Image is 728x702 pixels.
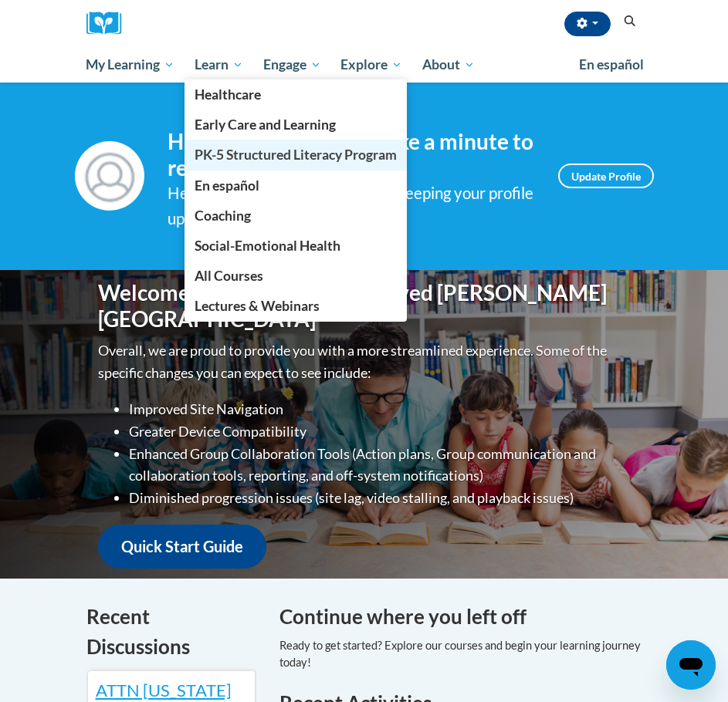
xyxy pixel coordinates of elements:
[195,177,259,194] span: En español
[129,487,631,509] li: Diminished progression issues (site lag, video stalling, and playback issues)
[185,140,407,170] a: PK-5 Structured Literacy Program
[185,79,407,110] a: Healthcare
[195,147,397,163] span: PK-5 Structured Literacy Program
[195,116,336,133] span: Early Care and Learning
[129,398,631,420] li: Improved Site Navigation
[75,141,144,211] img: Profile Image
[185,47,253,83] a: Learn
[185,170,407,201] a: En español
[195,86,261,103] span: Healthcare
[422,56,475,74] span: About
[330,47,412,83] a: Explore
[263,56,321,74] span: Engage
[185,291,407,321] a: Lectures & Webinars
[168,181,535,231] div: Help improve your experience by keeping your profile up to date.
[86,56,174,74] span: My Learning
[129,420,631,443] li: Greater Device Compatibility
[340,56,402,74] span: Explore
[98,339,631,384] p: Overall, we are proud to provide you with a more streamlined experience. Some of the specific cha...
[185,231,407,261] a: Social-Emotional Health
[75,47,654,83] div: Main menu
[579,56,644,73] span: En español
[185,201,407,231] a: Coaching
[195,208,251,224] span: Coaching
[569,49,654,81] a: En español
[618,12,642,31] button: Search
[86,12,133,35] img: Logo brand
[98,525,266,569] a: Quick Start Guide
[253,47,331,83] a: Engage
[564,12,611,36] button: Account Settings
[76,47,185,83] a: My Learning
[666,640,716,690] iframe: Button to launch messaging window
[279,602,642,632] h4: Continue where you left off
[195,268,263,284] span: All Courses
[185,261,407,291] a: All Courses
[195,56,243,74] span: Learn
[195,298,320,314] span: Lectures & Webinars
[185,110,407,140] a: Early Care and Learning
[558,164,654,188] a: Update Profile
[86,602,256,662] h4: Recent Discussions
[129,443,631,488] li: Enhanced Group Collaboration Tools (Action plans, Group communication and collaboration tools, re...
[86,12,133,35] a: Cox Campus
[168,129,535,181] h4: Hi [PERSON_NAME]! Take a minute to review your profile.
[98,280,631,332] h1: Welcome to the new and improved [PERSON_NAME][GEOGRAPHIC_DATA]
[195,238,340,254] span: Social-Emotional Health
[412,47,485,83] a: About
